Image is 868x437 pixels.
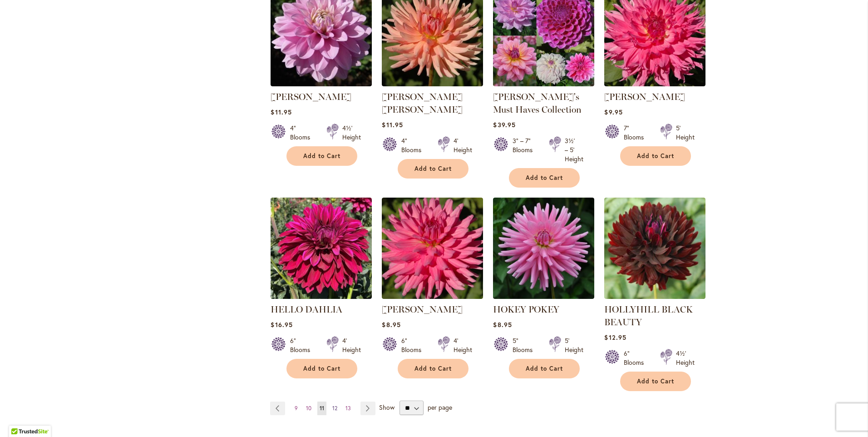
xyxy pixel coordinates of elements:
[342,336,361,354] div: 4' Height
[454,136,472,154] div: 4' Height
[676,349,695,367] div: 4½' Height
[604,304,693,328] a: HOLLYHILL BLACK BEAUTY
[454,336,472,354] div: 4' Height
[271,79,372,88] a: HEATHER FEATHER
[382,292,483,301] a: HERBERT SMITH
[382,320,400,329] span: $8.95
[526,365,563,372] span: Add to Cart
[271,320,292,329] span: $16.95
[398,159,469,179] button: Add to Cart
[271,91,351,102] a: [PERSON_NAME]
[379,403,395,412] span: Show
[290,124,316,142] div: 4" Blooms
[320,405,324,412] span: 11
[624,349,649,367] div: 6" Blooms
[565,336,583,354] div: 5' Height
[620,372,691,391] button: Add to Cart
[624,124,649,142] div: 7" Blooms
[7,405,32,430] iframe: Launch Accessibility Center
[493,79,594,88] a: Heather's Must Haves Collection
[493,304,559,315] a: HOKEY POKEY
[398,359,469,378] button: Add to Cart
[271,304,342,315] a: HELLO DAHLIA
[342,124,361,142] div: 4½' Height
[286,359,357,378] button: Add to Cart
[513,136,538,164] div: 3" – 7" Blooms
[304,402,314,415] a: 10
[271,198,372,299] img: Hello Dahlia
[271,108,291,116] span: $11.95
[604,292,705,301] a: HOLLYHILL BLACK BEAUTY
[332,405,337,412] span: 12
[604,108,622,116] span: $9.95
[565,136,583,164] div: 3½' – 5' Height
[493,120,515,129] span: $39.95
[286,146,357,166] button: Add to Cart
[428,403,452,412] span: per page
[330,402,340,415] a: 12
[382,91,463,115] a: [PERSON_NAME] [PERSON_NAME]
[382,198,483,299] img: HERBERT SMITH
[382,79,483,88] a: HEATHER MARIE
[414,165,452,173] span: Add to Cart
[382,304,463,315] a: [PERSON_NAME]
[343,402,353,415] a: 13
[604,198,705,299] img: HOLLYHILL BLACK BEAUTY
[526,174,563,182] span: Add to Cart
[306,405,311,412] span: 10
[414,365,452,372] span: Add to Cart
[493,320,512,329] span: $8.95
[271,292,372,301] a: Hello Dahlia
[604,79,705,88] a: HELEN RICHMOND
[401,336,427,354] div: 6" Blooms
[382,120,403,129] span: $11.95
[493,91,582,115] a: [PERSON_NAME]'s Must Haves Collection
[295,405,298,412] span: 9
[513,336,538,354] div: 5" Blooms
[493,198,594,299] img: HOKEY POKEY
[290,336,316,354] div: 6" Blooms
[676,124,695,142] div: 5' Height
[292,402,300,415] a: 9
[303,365,340,372] span: Add to Cart
[620,146,691,166] button: Add to Cart
[509,168,580,188] button: Add to Cart
[604,91,685,102] a: [PERSON_NAME]
[401,136,427,154] div: 4" Blooms
[493,292,594,301] a: HOKEY POKEY
[604,333,626,342] span: $12.95
[509,359,580,378] button: Add to Cart
[637,377,674,385] span: Add to Cart
[345,405,351,412] span: 13
[303,152,340,160] span: Add to Cart
[637,152,674,160] span: Add to Cart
